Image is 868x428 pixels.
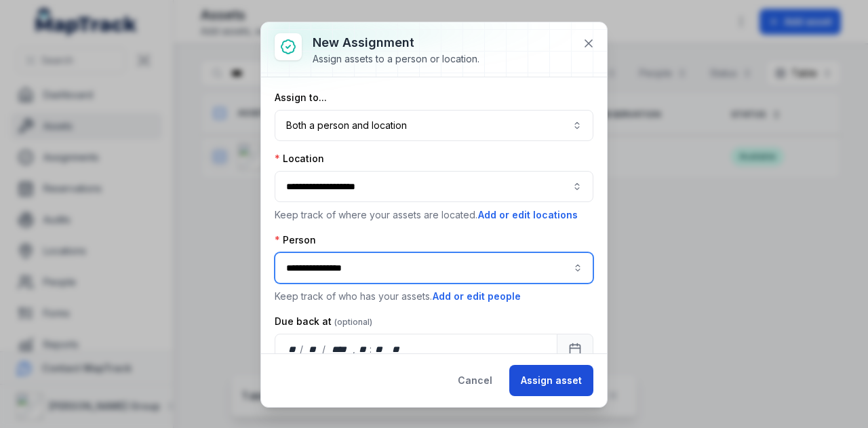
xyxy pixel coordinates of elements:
p: Keep track of who has your assets. [275,289,593,304]
div: minute, [373,343,387,356]
button: Calendar [557,334,593,365]
div: hour, [357,343,370,356]
div: am/pm, [389,343,404,356]
h3: New assignment [313,33,479,52]
div: , [353,343,357,356]
input: assignment-add:person-label [275,252,593,284]
button: Cancel [446,365,504,396]
button: Both a person and location [275,110,593,141]
label: Location [275,152,324,166]
button: Add or edit people [432,289,521,304]
div: year, [327,343,352,356]
div: / [322,343,327,356]
div: Assign assets to a person or location. [313,52,479,66]
div: month, [304,343,323,356]
label: Person [275,233,316,247]
button: Assign asset [509,365,593,396]
button: Add or edit locations [477,208,578,222]
label: Due back at [275,315,372,328]
div: / [300,343,304,356]
div: day, [286,343,300,356]
p: Keep track of where your assets are located. [275,208,593,222]
div: : [370,343,373,356]
label: Assign to... [275,91,327,104]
